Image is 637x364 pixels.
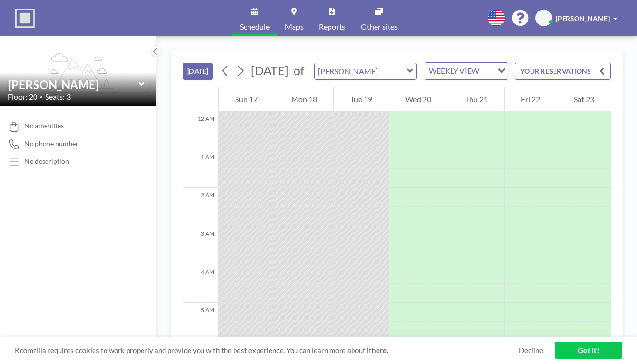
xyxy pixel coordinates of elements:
div: Sat 23 [557,87,611,111]
div: 12 AM [183,111,218,149]
div: Thu 21 [448,87,504,111]
button: YOUR RESERVATIONS [515,63,611,80]
span: WEEKLY VIEW [427,65,481,77]
span: Maps [285,23,304,31]
img: organization-logo [15,9,35,28]
a: Decline [519,346,543,355]
div: 1 AM [183,149,218,188]
div: 4 AM [183,264,218,303]
span: Reports [319,23,345,31]
div: Mon 18 [274,87,333,111]
span: Floor: 20 [8,92,37,102]
span: No amenities [24,122,64,130]
span: [PERSON_NAME] [556,14,610,23]
div: 3 AM [183,226,218,264]
div: 2 AM [183,188,218,226]
input: Search for option [482,65,492,77]
a: Got it! [555,342,622,359]
div: Wed 20 [389,87,448,111]
span: No phone number [24,139,79,148]
div: 5 AM [183,303,218,341]
div: Tue 19 [334,87,389,111]
span: Other sites [361,23,398,31]
div: Search for option [425,63,508,79]
input: Hopper [315,63,407,79]
div: Sun 17 [219,87,274,111]
a: here. [372,346,388,354]
span: Schedule [240,23,270,31]
div: Fri 22 [505,87,556,111]
input: Hopper [8,78,139,91]
button: [DATE] [183,63,213,80]
span: of [294,63,304,78]
span: Seats: 3 [45,92,71,102]
span: Roomzilla requires cookies to work properly and provide you with the best experience. You can lea... [15,346,519,355]
div: No description [24,157,69,166]
span: AF [540,14,548,23]
span: • [40,94,43,100]
span: [DATE] [251,63,289,78]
